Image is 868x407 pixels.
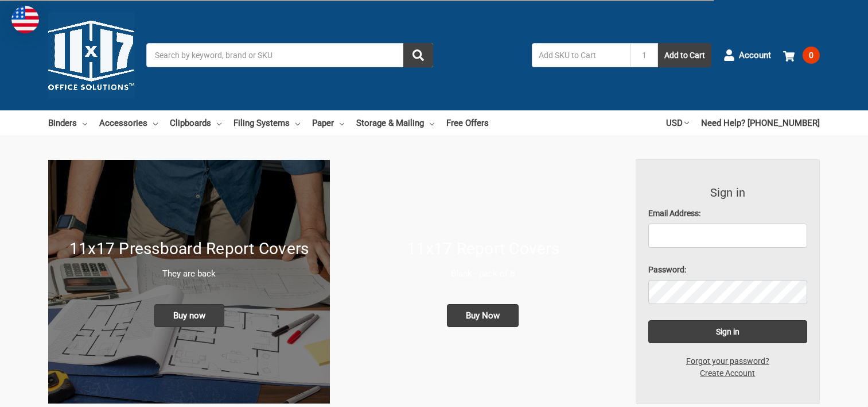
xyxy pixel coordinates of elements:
[342,160,624,404] a: 11x17 Report Covers 11x17 Report Covers Black - pack of 6 Buy Now
[11,6,39,33] img: duty and tax information for United States
[658,43,711,67] button: Add to Cart
[648,208,808,220] label: Email Address:
[354,267,612,281] p: Black - pack of 6
[48,12,134,98] img: 11x17.com
[783,40,820,70] a: 0
[447,304,519,327] span: Buy Now
[648,184,808,201] h3: Sign in
[648,264,808,276] label: Password:
[48,160,330,404] a: New 11x17 Pressboard Binders 11x17 Pressboard Report Covers They are back Buy now
[694,367,761,379] a: Create Account
[48,160,330,404] img: New 11x17 Pressboard Binders
[60,237,318,261] h1: 11x17 Pressboard Report Covers
[99,110,158,136] a: Accessories
[648,320,808,343] input: Sign in
[723,40,771,70] a: Account
[233,110,300,136] a: Filing Systems
[739,49,771,62] span: Account
[48,110,87,136] a: Binders
[60,267,318,281] p: They are back
[666,110,689,136] a: USD
[312,110,344,136] a: Paper
[154,304,224,327] span: Buy now
[701,110,820,136] a: Need Help? [PHONE_NUMBER]
[680,355,776,367] a: Forgot your password?
[170,110,221,136] a: Clipboards
[356,110,434,136] a: Storage & Mailing
[146,43,433,67] input: Search by keyword, brand or SKU
[532,43,630,67] input: Add SKU to Cart
[446,110,489,136] a: Free Offers
[354,237,612,261] h1: 11x17 Report Covers
[342,160,624,404] img: 11x17 Report Covers
[803,47,820,64] span: 0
